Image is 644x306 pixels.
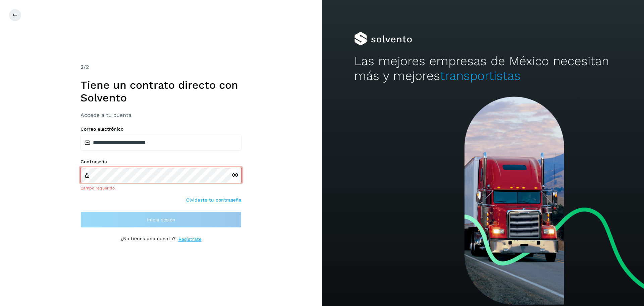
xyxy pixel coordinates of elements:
a: Olvidaste tu contraseña [186,196,241,204]
p: ¿No tienes una cuenta? [120,236,176,243]
label: Contraseña [80,159,241,165]
button: Inicia sesión [80,212,241,228]
span: transportistas [440,69,521,83]
div: Campo requerido. [80,185,241,191]
span: 2 [80,64,84,70]
a: Regístrate [178,236,202,243]
h1: Tiene un contrato directo con Solvento [80,79,241,104]
h2: Las mejores empresas de México necesitan más y mejores [354,54,612,84]
label: Correo electrónico [80,126,241,132]
div: /2 [80,63,241,71]
h3: Accede a tu cuenta [80,112,241,118]
span: Inicia sesión [147,217,175,222]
